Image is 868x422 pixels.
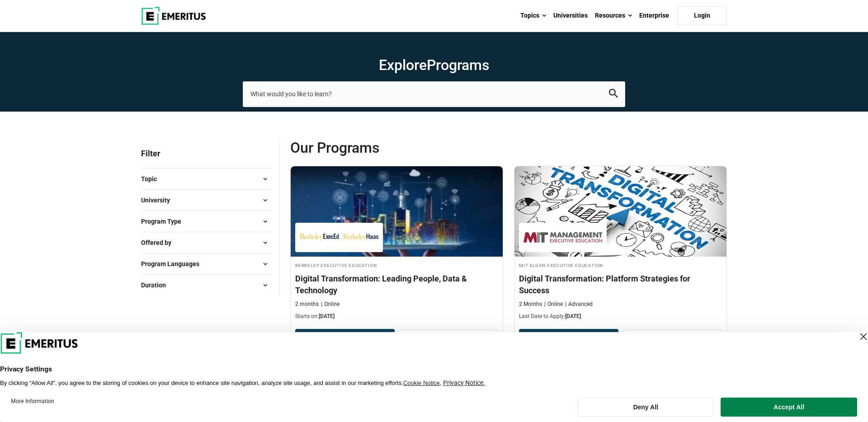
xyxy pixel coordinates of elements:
button: Download Brochure [295,329,395,344]
p: 2 months [295,300,319,308]
button: Download Brochure [519,329,618,344]
a: View Program [399,329,499,344]
a: Login [677,6,727,25]
p: Starts on: [295,313,498,320]
p: Online [321,300,340,308]
button: Offered by [141,236,272,249]
p: Online [544,300,563,308]
h4: Digital Transformation: Platform Strategies for Success [519,273,722,295]
span: Programs [427,56,489,74]
span: Program Languages [141,259,207,269]
p: Last Date to Apply: [519,313,722,320]
span: [DATE] [319,313,335,319]
button: Program Languages [141,257,272,271]
a: search [609,91,618,100]
span: Topic [141,174,164,184]
a: Digital Transformation Course by MIT Sloan Executive Education - August 28, 2025 MIT Sloan Execut... [514,166,726,325]
span: Offered by [141,238,179,248]
p: 2 Months [519,300,542,308]
span: Our Programs [290,139,509,157]
button: University [141,193,272,207]
span: University [141,195,177,205]
h1: Explore [243,56,625,74]
h4: Berkeley Executive Education [295,261,498,269]
button: Duration [141,278,272,292]
p: Advanced [565,300,593,308]
input: search-page [243,81,625,107]
h4: MIT Sloan Executive Education [519,261,722,269]
img: Digital Transformation: Platform Strategies for Success | Online Digital Transformation Course [514,166,726,257]
a: View Program [623,329,722,344]
img: MIT Sloan Executive Education [524,227,602,248]
button: Program Type [141,215,272,228]
h4: Digital Transformation: Leading People, Data & Technology [295,273,498,295]
img: Berkeley Executive Education [300,227,378,248]
span: [DATE] [565,313,581,319]
span: Duration [141,280,173,290]
span: Program Type [141,216,189,226]
img: Digital Transformation: Leading People, Data & Technology | Online Digital Transformation Course [291,166,503,257]
button: search [609,89,618,99]
button: Topic [141,172,272,186]
p: Filter [141,139,272,168]
a: Digital Transformation Course by Berkeley Executive Education - August 28, 2025 Berkeley Executiv... [291,166,503,325]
